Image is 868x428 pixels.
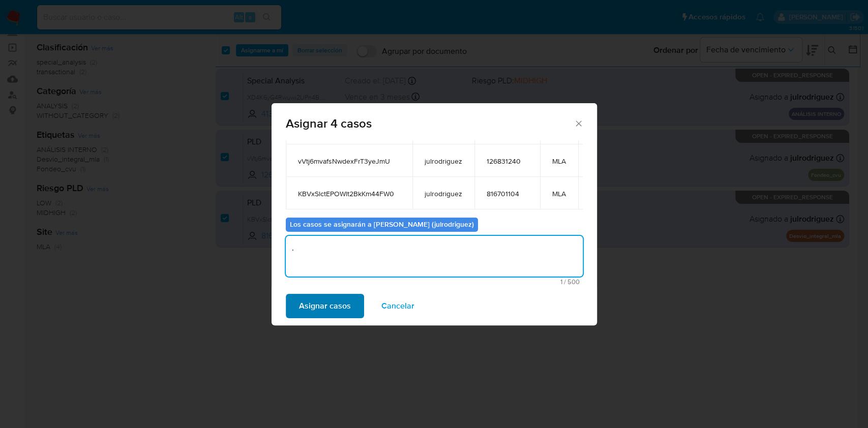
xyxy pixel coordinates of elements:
[289,279,580,285] span: Máximo 500 caracteres
[272,103,597,325] div: assign-modal
[290,219,474,229] b: Los casos se asignarán a [PERSON_NAME] (julrodriguez)
[552,157,566,166] span: MLA
[487,157,528,166] span: 126831240
[425,189,462,198] span: julrodriguez
[574,118,583,128] button: Cerrar ventana
[487,189,528,198] span: 816701104
[286,117,574,130] span: Asignar 4 casos
[286,294,364,318] button: Asignar casos
[286,236,583,277] textarea: .
[298,189,400,198] span: KBVxSlctEPOWlt2BkKm44FW0
[552,189,566,198] span: MLA
[368,294,428,318] button: Cancelar
[381,295,414,317] span: Cancelar
[298,157,400,166] span: vVtj6mvafsNwdexFrT3yeJmU
[425,157,462,166] span: julrodriguez
[299,295,351,317] span: Asignar casos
